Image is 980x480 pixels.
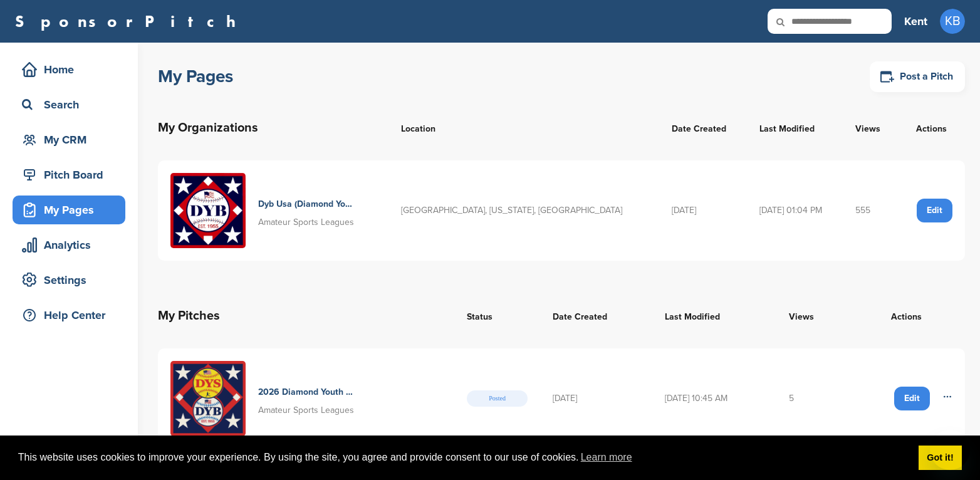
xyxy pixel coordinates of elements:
img: Dyb logo [170,173,246,248]
td: 5 [776,348,847,449]
td: [DATE] 10:45 AM [652,348,776,449]
a: SponsorPitch [15,13,244,29]
th: Actions [847,293,965,338]
a: Edit [917,199,952,222]
div: My Pages [19,199,125,221]
a: dismiss cookie message [919,446,962,471]
a: Search [13,90,125,119]
a: Edit [894,387,930,410]
th: Status [454,293,540,338]
a: Dyb logo Dyb Usa (Diamond Youth Baseball) Amateur Sports Leagues [170,173,376,248]
h1: My Pages [158,65,233,88]
div: Home [19,58,125,81]
div: Settings [19,269,125,291]
th: Views [843,105,898,150]
a: Home [13,55,125,84]
div: My CRM [19,128,125,151]
th: My Organizations [158,105,388,150]
h4: 2026 Diamond Youth Baseball & Softball World Series Sponsorships [258,385,355,399]
th: Actions [898,105,965,150]
td: [DATE] [659,160,747,261]
th: Date Created [540,293,652,338]
th: Location [388,105,659,150]
h3: Kent [904,13,927,30]
span: This website uses cookies to improve your experience. By using the site, you agree and provide co... [18,448,909,467]
span: Amateur Sports Leagues [258,405,354,415]
a: Settings [13,266,125,295]
div: Search [19,93,125,116]
td: [DATE] 01:04 PM [747,160,843,261]
h4: Dyb Usa (Diamond Youth Baseball) [258,197,355,211]
a: 557060792 1281629763765913 7453109946424722106 n 2026 Diamond Youth Baseball & Softball World Ser... [170,361,442,436]
div: Help Center [19,304,125,326]
iframe: Button to launch messaging window [930,430,970,470]
th: Views [776,293,847,338]
a: learn more about cookies [579,448,634,467]
a: Kent [904,8,927,35]
span: Amateur Sports Leagues [258,217,354,227]
a: Pitch Board [13,160,125,189]
th: Date Created [659,105,747,150]
span: KB [940,9,965,34]
td: [GEOGRAPHIC_DATA], [US_STATE], [GEOGRAPHIC_DATA] [388,160,659,261]
td: 555 [843,160,898,261]
a: Analytics [13,231,125,259]
a: My CRM [13,125,125,154]
th: Last Modified [652,293,776,338]
a: Post a Pitch [870,61,965,92]
th: My Pitches [158,293,454,338]
div: Pitch Board [19,164,125,186]
a: Help Center [13,301,125,330]
span: Posted [467,390,528,407]
td: [DATE] [540,348,652,449]
th: Last Modified [747,105,843,150]
img: 557060792 1281629763765913 7453109946424722106 n [170,361,246,436]
div: Analytics [19,234,125,256]
a: My Pages [13,196,125,224]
